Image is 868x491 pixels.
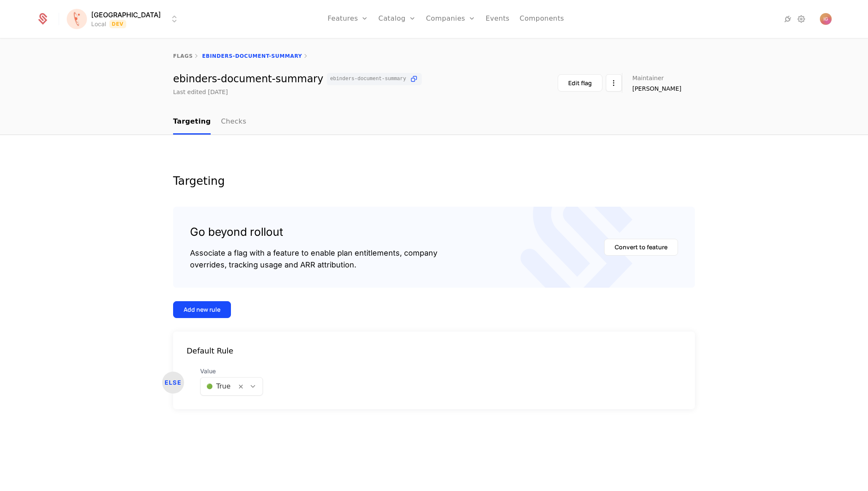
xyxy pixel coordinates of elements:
a: Checks [221,110,246,135]
ul: Choose Sub Page [173,110,246,135]
div: Default Rule [173,345,695,357]
div: Go beyond rollout [190,224,437,240]
div: Associate a flag with a feature to enable plan entitlements, company overrides, tracking usage an... [190,247,437,271]
img: Igor Grebenarovic [820,13,832,25]
div: Last edited [DATE] [173,88,228,96]
button: Select action [606,74,622,92]
span: [GEOGRAPHIC_DATA] [91,10,161,20]
div: ELSE [162,372,184,394]
a: flags [173,53,193,59]
div: ebinders-document-summary [173,73,422,85]
nav: Main [173,110,695,135]
div: Edit flag [568,79,592,87]
div: Targeting [173,175,695,186]
span: Dev [109,20,127,28]
button: Select environment [69,10,179,28]
span: ebinders-document-summary [330,76,406,81]
a: Settings [796,14,806,24]
button: Convert to feature [604,239,678,256]
img: Florence [67,9,87,29]
span: Maintainer [632,75,664,81]
button: Edit flag [558,74,602,92]
div: Add new rule [184,305,220,314]
span: [PERSON_NAME] [632,84,681,93]
button: Open user button [820,13,832,25]
div: Local [91,20,106,28]
a: Integrations [783,14,793,24]
span: Value [200,367,263,375]
a: Targeting [173,110,211,135]
button: Add new rule [173,301,231,318]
